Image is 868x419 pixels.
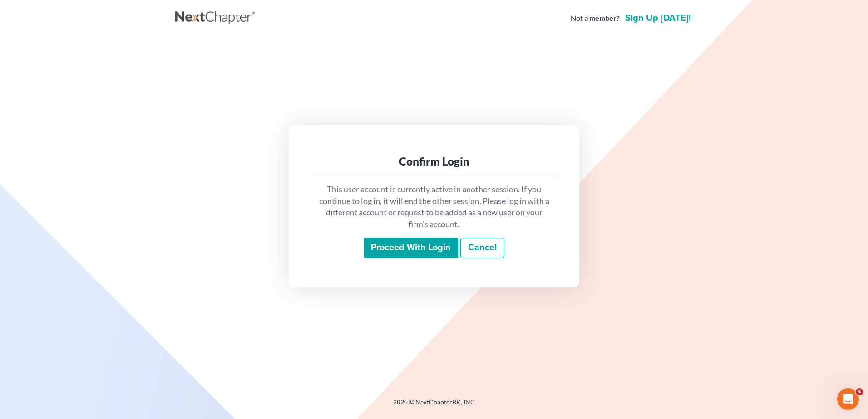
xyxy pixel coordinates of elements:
[856,388,863,395] span: 4
[318,184,550,230] p: This user account is currently active in another session. If you continue to log in, it will end ...
[318,154,550,169] div: Confirm Login
[175,398,693,414] div: 2025 © NextChapterBK, INC
[837,388,859,410] iframe: Intercom live chat
[460,238,504,258] a: Cancel
[623,14,693,23] a: Sign up [DATE]!
[571,13,620,24] strong: Not a member?
[364,238,458,258] input: Proceed with login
